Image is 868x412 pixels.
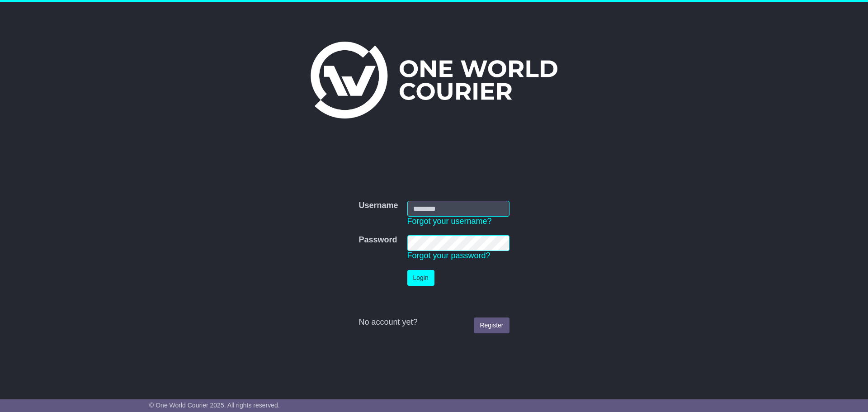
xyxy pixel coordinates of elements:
div: No account yet? [359,317,509,327]
span: © One World Courier 2025. All rights reserved. [149,402,280,409]
a: Forgot your password? [407,251,491,260]
a: Register [474,317,509,333]
label: Password [359,235,397,245]
button: Login [407,270,434,286]
a: Forgot your username? [407,217,492,226]
label: Username [359,201,398,211]
img: One World [311,42,557,118]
